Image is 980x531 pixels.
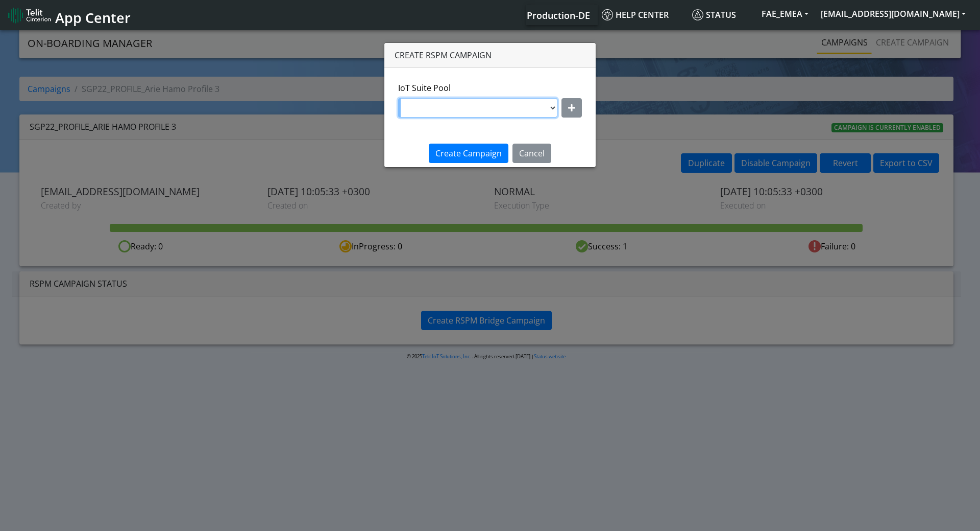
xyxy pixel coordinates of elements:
span: Status [692,9,736,20]
span: App Center [55,8,131,27]
button: Create Campaign [429,144,508,163]
button: Create a pool [561,98,582,118]
span: Help center [602,9,669,20]
label: IoT Suite Pool [398,82,451,94]
button: [EMAIL_ADDRESS][DOMAIN_NAME] [815,5,972,23]
img: knowledge.svg [602,9,613,20]
img: logo-telit-cinterion-gw-new.png [8,7,51,24]
span: Production-DE [527,9,590,21]
a: Your current platform instance [526,5,590,25]
img: status.svg [692,9,703,20]
button: FAE_EMEA [755,5,815,23]
button: Cancel [512,144,551,163]
span: Create Campaign [435,148,502,159]
span: Create RSPM campaign [395,50,492,61]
